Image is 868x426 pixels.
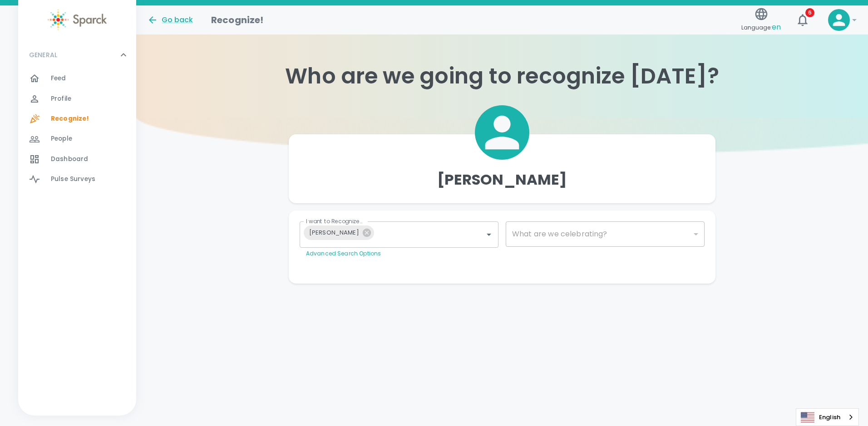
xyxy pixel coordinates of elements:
span: Profile [51,94,71,103]
span: en [772,22,781,32]
div: GENERAL [18,69,136,193]
span: [PERSON_NAME] [304,227,365,238]
button: Go back [147,15,193,25]
a: Profile [18,89,136,109]
span: Pulse Surveys [51,175,95,184]
h1: Recognize! [211,13,264,27]
span: 6 [805,8,814,17]
p: GENERAL [29,50,57,59]
span: Recognize! [51,114,89,123]
span: People [51,134,72,143]
aside: Language selected: English [796,408,859,426]
a: Dashboard [18,149,136,169]
a: Sparck logo [18,9,136,30]
a: English [796,409,858,426]
a: Feed [18,69,136,88]
span: Language: [741,21,781,34]
a: Pulse Surveys [18,169,136,189]
h1: Who are we going to recognize [DATE]? [136,64,868,89]
div: GENERAL [18,41,136,69]
button: Open [483,228,495,241]
a: People [18,129,136,149]
div: [PERSON_NAME] [304,225,374,240]
a: Advanced Search Options [306,250,381,257]
a: Recognize! [18,109,136,129]
h4: [PERSON_NAME] [437,171,567,189]
span: Feed [51,74,66,83]
span: Dashboard [51,155,88,164]
img: Sparck logo [48,9,107,30]
button: 6 [792,9,814,31]
label: I want to Recognize... [306,217,363,225]
button: Language:en [738,4,784,36]
div: Language [796,408,859,426]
